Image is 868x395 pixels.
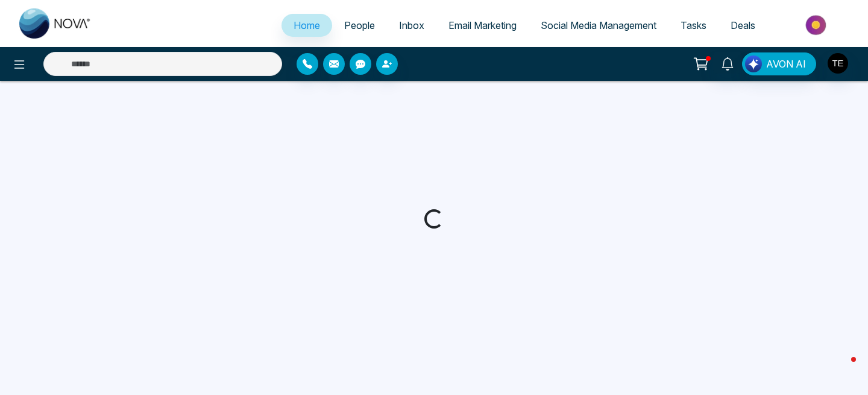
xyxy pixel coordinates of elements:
a: Inbox [387,14,436,37]
span: People [344,19,375,31]
span: Inbox [399,19,424,31]
span: Tasks [681,19,706,31]
a: Social Media Management [529,14,668,37]
img: Market-place.gif [773,11,861,39]
a: People [332,14,387,37]
a: Email Marketing [436,14,529,37]
span: Social Media Management [541,19,656,31]
img: Lead Flow [745,55,762,72]
a: Tasks [668,14,719,37]
button: AVON AI [742,52,816,75]
a: Home [281,14,332,37]
span: Home [294,19,320,31]
a: Deals [719,14,767,37]
span: AVON AI [766,57,806,71]
span: Email Marketing [448,19,517,31]
iframe: Intercom live chat [827,354,856,383]
span: Deals [731,19,755,31]
img: User Avatar [828,53,848,74]
img: Nova CRM Logo [19,8,92,39]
